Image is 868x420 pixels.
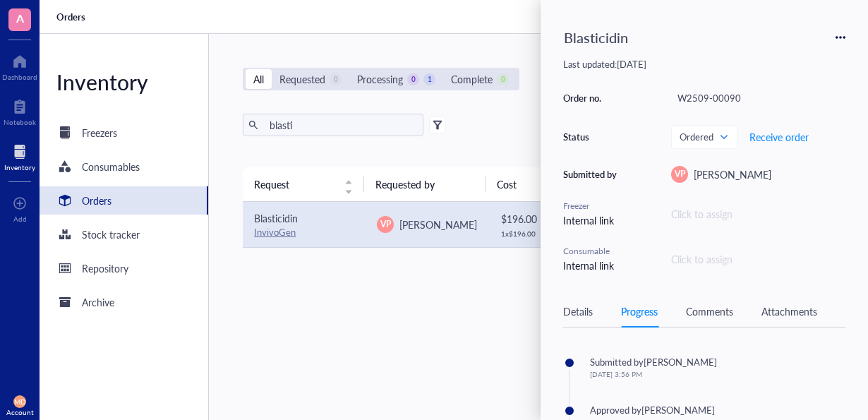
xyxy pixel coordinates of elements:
div: Attachments [761,304,817,319]
div: segmented control [243,68,519,90]
a: Orders [40,186,208,215]
span: Ordered [680,131,726,143]
div: Internal link [563,212,620,228]
input: Find orders in table [264,114,418,136]
div: Requested [279,71,325,87]
div: Last updated: [DATE] [563,58,845,71]
div: Inventory [4,163,35,172]
span: [PERSON_NAME] [694,167,771,181]
span: A [16,9,24,27]
div: 1 x $ 196.00 [501,229,554,238]
a: Consumables [40,152,208,181]
div: All [253,71,264,87]
a: Stock tracker [40,220,208,248]
a: Inventory [4,140,35,172]
div: Add [13,215,27,223]
a: Notebook [4,95,36,126]
div: Approved [590,404,632,416]
div: by [PERSON_NAME] [634,356,717,368]
th: Requested by [364,167,486,201]
div: $ 196.00 [501,211,554,227]
span: VP [380,218,391,231]
th: Request [243,167,364,201]
div: Blasticidin [557,23,634,52]
div: [DATE] 3:56 PM [590,370,717,378]
div: Repository [82,260,128,276]
div: 1 [423,73,435,85]
div: Submitted by [563,168,620,181]
div: Stock tracker [82,227,140,242]
a: Orders [56,11,88,23]
span: Blasticidin [254,211,298,225]
div: Freezers [82,125,117,140]
div: Processing [357,71,403,87]
div: Inventory [40,68,208,96]
span: VP [675,168,685,181]
div: 0 [330,73,342,85]
a: Archive [40,288,208,316]
a: Dashboard [2,50,37,81]
span: [PERSON_NAME] [399,217,477,232]
div: Click to assign [671,206,845,222]
div: Order no. [563,92,620,104]
span: Receive order [749,131,809,143]
div: Freezer [563,200,620,212]
div: Orders [82,193,111,208]
div: Submitted [590,356,634,368]
div: W2509-00090 [671,88,845,108]
div: Progress [621,304,658,319]
div: 0 [407,73,419,85]
div: Account [6,408,34,416]
button: Receive order [749,126,809,148]
div: Internal link [563,258,620,273]
div: by [PERSON_NAME] [632,404,715,416]
div: Status [563,131,620,143]
div: Archive [82,294,114,310]
th: Cost [486,167,562,201]
a: InvivoGen [254,225,296,239]
div: Dashboard [2,73,37,81]
a: Freezers [40,119,208,147]
div: Click to assign [671,251,845,267]
span: Request [254,176,336,192]
div: Complete [451,71,493,87]
div: Details [563,304,593,319]
div: Consumables [82,159,140,174]
a: Repository [40,254,208,282]
div: Consumable [563,245,620,258]
div: 0 [497,73,509,85]
span: MD [14,397,26,406]
div: Comments [686,304,733,319]
div: Notebook [4,118,36,126]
